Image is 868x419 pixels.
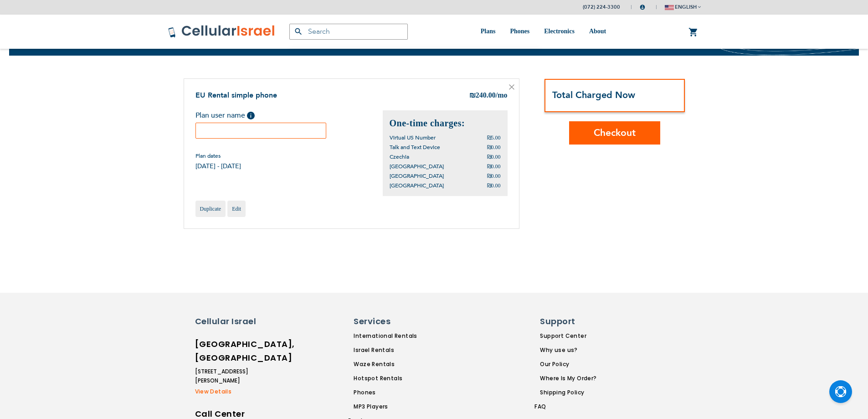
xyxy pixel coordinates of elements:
span: Plan dates [195,152,241,160]
span: ₪0.00 [487,173,501,179]
button: Checkout [569,121,660,145]
img: english [665,5,674,10]
span: Talk and Text Device [390,144,440,151]
span: ₪0.00 [487,163,501,170]
a: EU Rental simple phone [195,90,277,100]
span: Checkout [594,126,636,140]
span: Plans [481,28,496,35]
a: Support Center [540,332,596,340]
a: Israel Rentals [354,346,466,354]
a: Waze Rentals [354,360,466,368]
span: Help [247,112,255,119]
img: Cellular Israel Logo [168,25,276,38]
span: Duplicate [200,206,221,212]
a: Phones [354,388,466,397]
span: ₪0.00 [487,182,501,189]
span: [GEOGRAPHIC_DATA] [390,172,444,180]
button: english [665,0,701,14]
span: /mo [496,91,508,99]
h2: One-time charges: [390,117,501,129]
a: Our Policy [540,360,596,368]
div: 240.00 [469,90,508,101]
span: Edit [232,206,241,212]
h6: [GEOGRAPHIC_DATA], [GEOGRAPHIC_DATA] [195,337,275,365]
span: ₪0.00 [487,154,501,160]
a: MP3 Players [354,403,466,411]
input: Search [289,24,408,40]
a: International Rentals [354,332,466,340]
a: Edit [227,201,246,217]
a: About [589,15,606,49]
span: Czechia [390,153,409,160]
span: [GEOGRAPHIC_DATA] [390,182,444,189]
span: Virtual US Number [390,134,436,141]
a: Where Is My Order? [540,374,596,383]
a: Plans [481,15,496,49]
strong: Total Charged Now [552,89,635,101]
a: Electronics [544,15,575,49]
span: About [589,28,606,35]
a: View Details [195,388,275,396]
span: [DATE] - [DATE] [195,162,241,171]
h6: Support [540,316,591,327]
span: Electronics [544,28,575,35]
span: ₪ [469,91,476,101]
a: Duplicate [195,201,226,217]
a: (072) 224-3300 [583,4,620,10]
li: [STREET_ADDRESS][PERSON_NAME] [195,367,275,385]
a: Why use us? [540,346,596,354]
a: Shipping Policy [540,388,596,397]
a: Phones [510,15,529,49]
span: Plan user name [195,110,245,120]
a: FAQ [534,403,596,411]
h6: Services [354,316,461,327]
span: ₪0.00 [487,144,501,150]
span: Phones [510,28,529,35]
span: [GEOGRAPHIC_DATA] [390,163,444,170]
h6: Cellular Israel [195,316,275,327]
span: ₪5.00 [487,134,501,141]
a: Hotspot Rentals [354,374,466,383]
